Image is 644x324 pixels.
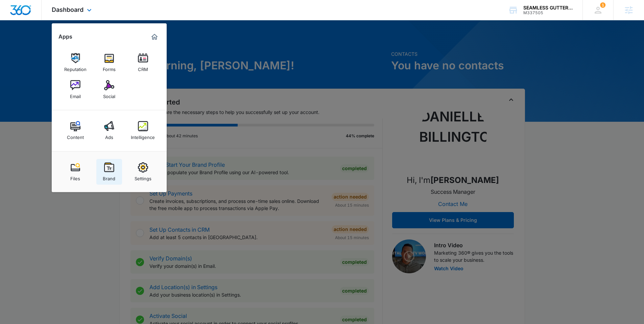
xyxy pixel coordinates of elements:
div: Intelligence [131,131,155,140]
div: Brand [103,172,115,181]
div: CRM [138,63,148,72]
div: Ads [105,131,113,140]
span: Dashboard [52,6,84,13]
a: Email [63,77,88,102]
div: Reputation [64,63,87,72]
div: Social [103,90,115,99]
div: account id [523,10,573,15]
div: notifications count [600,2,605,8]
a: Ads [96,118,122,143]
a: Reputation [63,50,88,75]
div: Forms [103,63,116,72]
a: Intelligence [130,118,156,143]
a: Settings [130,159,156,185]
a: Brand [96,159,122,185]
a: Marketing 360® Dashboard [149,31,160,42]
span: 1 [600,2,605,8]
a: Content [63,118,88,143]
a: Social [96,77,122,102]
h2: Apps [58,33,72,40]
a: Forms [96,50,122,75]
div: Settings [135,172,151,181]
div: Email [70,90,81,99]
a: CRM [130,50,156,75]
div: Files [70,172,80,181]
div: Content [67,131,84,140]
div: account name [523,5,573,10]
a: Files [63,159,88,185]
